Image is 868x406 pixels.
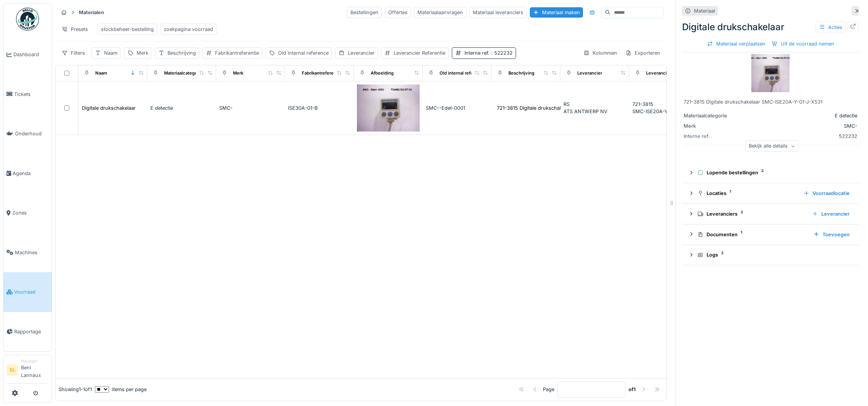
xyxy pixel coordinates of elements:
div: SMC--Edet-0001 [426,104,489,112]
span: Tickets [14,91,49,98]
div: Manager [21,358,49,364]
div: ISE30A-01-B [288,104,351,112]
div: Documenten [697,231,807,238]
div: Digitale drukschakelaar [682,20,859,34]
div: Naam [95,70,107,76]
div: Leveranciers [697,210,806,218]
a: Rapportage [3,312,52,352]
div: Uit de voorraad nemen [769,39,837,49]
strong: of 1 [629,386,636,393]
img: Digitale drukschakelaar [751,54,790,92]
div: Locaties [697,190,797,197]
div: Logs [697,251,850,258]
a: Dashboard [3,35,52,75]
div: Presets [58,24,91,35]
li: Beni Lannaux [21,358,49,382]
div: E detectie [150,104,213,112]
summary: Logs2 [685,248,856,262]
div: 721-3815 Digitale drukschakelaar SMC-ISE20A-Y... [497,104,615,112]
span: Zones [12,209,49,216]
div: Old internal reference [440,70,485,76]
img: Digitale drukschakelaar [357,84,420,132]
div: stockbeheer-bestelling [101,26,154,33]
div: Filters [58,47,88,58]
div: Kolommen [580,47,620,58]
div: SMC- [744,122,857,130]
div: Voorraadlocatie [800,188,853,198]
div: Afbeelding [371,70,394,76]
div: Materiaalaanvragen [414,7,466,18]
a: Tickets [3,75,52,114]
div: Materiaalcategorie [684,112,741,119]
div: Materiaal verplaatsen [704,39,769,49]
div: zoekpagina voorraad [164,26,213,33]
a: Zones [3,193,52,233]
span: SMC-ISE20A-Y-01-J-X531 [632,109,693,114]
a: Machines [3,233,52,273]
div: Materiaal [694,7,715,15]
div: Merk [233,70,243,76]
summary: Lopende bestellingen2 [685,166,856,180]
div: Leverancier Referentie [646,70,694,76]
div: Fabrikantreferentie [215,49,259,57]
span: Onderhoud [15,130,49,137]
div: Interne ref. [684,133,741,140]
div: Beschrijving [168,49,196,57]
div: Leverancier [348,49,375,57]
div: Offertes [385,7,411,18]
div: Naam [104,49,117,57]
div: Bestellingen [347,7,382,18]
span: Dashboard [13,51,49,58]
li: BL [7,364,18,376]
div: Leverancier [577,70,602,76]
div: Interne ref. [464,49,513,57]
div: SMC- [219,104,282,112]
summary: Locaties1Voorraadlocatie [685,186,856,200]
div: Bekijk alle details [745,141,799,152]
div: Merk [684,122,741,130]
div: Exporteren [622,47,664,58]
strong: Materialen [76,9,107,16]
a: BL ManagerBeni Lannaux [7,358,49,384]
a: Agenda [3,154,52,193]
span: 721-3815 [632,101,653,107]
div: Acties [816,22,846,33]
span: Rapportage [14,328,49,335]
div: Fabrikantreferentie [302,70,342,76]
div: Old internal reference [278,49,329,57]
div: Merk [137,49,148,57]
div: items per page [95,386,147,393]
div: Digitale drukschakelaar [82,104,136,112]
div: 522232 [744,133,857,140]
span: RS [563,101,570,107]
div: Leverancier [809,209,853,219]
div: Showing 1 - 1 of 1 [59,386,92,393]
div: Toevoegen [810,229,853,240]
div: Beschrijving [508,70,534,76]
div: E detectie [744,112,857,119]
summary: Leveranciers2Leverancier [685,207,856,221]
div: Leverancier Referentie [394,49,445,57]
div: Page [543,386,554,393]
a: Voorraad [3,272,52,312]
div: Materiaalcategorie [164,70,203,76]
span: Agenda [13,170,49,177]
summary: Documenten1Toevoegen [685,227,856,242]
div: Lopende bestellingen [697,169,850,176]
div: 721-3815 Digitale drukschakelaar SMC-ISE20A-Y-01-J-X531 [684,98,857,106]
span: : 522232 [490,50,513,56]
span: ATS ANTWERP NV [563,109,607,114]
span: Machines [15,249,49,256]
div: Materiaal maken [530,7,583,18]
span: Voorraad [14,288,49,296]
a: Onderhoud [3,114,52,154]
img: Badge_color-CXgf-gQk.svg [16,8,39,31]
div: Materiaal leveranciers [469,7,527,18]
